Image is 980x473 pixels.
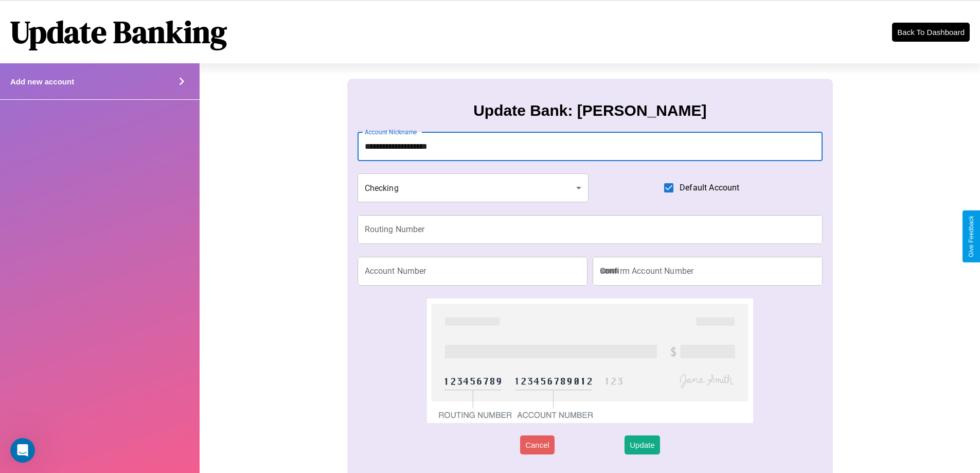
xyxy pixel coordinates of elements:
img: check [427,299,753,423]
button: Cancel [520,435,555,454]
h4: Add new account [10,77,74,86]
button: Back To Dashboard [892,23,970,42]
button: Update [625,435,660,454]
div: Give Feedback [968,216,975,257]
iframe: Intercom live chat [10,438,35,463]
div: Checking [358,173,589,202]
h1: Update Banking [10,11,227,53]
label: Account Nickname [365,128,417,136]
h3: Update Bank: [PERSON_NAME] [473,102,706,119]
span: Default Account [680,182,739,194]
